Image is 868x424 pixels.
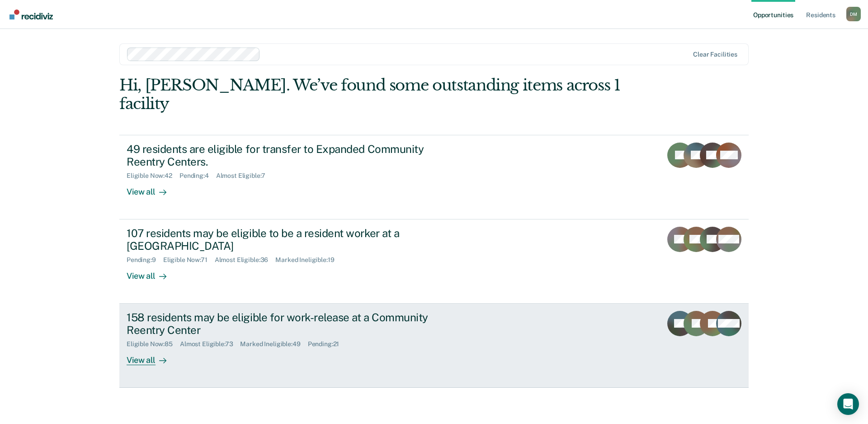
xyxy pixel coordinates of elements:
div: Open Intercom Messenger [837,393,859,415]
div: Marked Ineligible : 19 [275,256,341,264]
div: 107 residents may be eligible to be a resident worker at a [GEOGRAPHIC_DATA] [127,227,444,253]
div: Marked Ineligible : 49 [240,340,307,348]
a: 107 residents may be eligible to be a resident worker at a [GEOGRAPHIC_DATA]Pending:9Eligible Now... [119,219,749,304]
div: Clear facilities [693,51,737,58]
a: 158 residents may be eligible for work-release at a Community Reentry CenterEligible Now:85Almost... [119,304,749,388]
div: Almost Eligible : 7 [216,172,273,180]
div: 49 residents are eligible for transfer to Expanded Community Reentry Centers. [127,143,444,169]
div: Almost Eligible : 73 [180,340,241,348]
img: Recidiviz [9,10,53,19]
div: Eligible Now : 71 [163,256,215,264]
div: 158 residents may be eligible for work-release at a Community Reentry Center [127,311,444,337]
div: View all [127,264,177,281]
div: View all [127,348,177,366]
div: Pending : 4 [179,172,216,180]
div: D M [846,7,861,21]
div: Hi, [PERSON_NAME]. We’ve found some outstanding items across 1 facility [119,76,623,113]
div: Eligible Now : 42 [127,172,179,180]
div: Pending : 21 [308,340,347,348]
div: Almost Eligible : 36 [215,256,276,264]
a: 49 residents are eligible for transfer to Expanded Community Reentry Centers.Eligible Now:42Pendi... [119,135,749,219]
div: Eligible Now : 85 [127,340,180,348]
div: Pending : 9 [127,256,163,264]
div: View all [127,180,177,197]
button: Profile dropdown button [846,7,861,21]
